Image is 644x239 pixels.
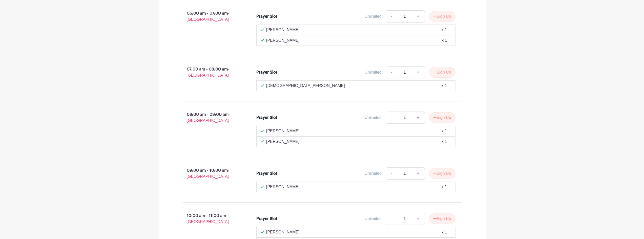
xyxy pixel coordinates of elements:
[429,112,455,123] button: Sign Up
[412,10,425,23] a: +
[412,213,425,225] a: +
[442,139,447,145] div: x 1
[266,37,300,44] p: [PERSON_NAME]
[429,67,455,78] button: Sign Up
[266,27,300,33] p: [PERSON_NAME]
[442,128,447,134] div: x 1
[175,211,248,227] p: 10:00 am - 11:00 am
[266,128,300,134] p: [PERSON_NAME]
[386,167,397,180] a: -
[266,229,300,235] p: [PERSON_NAME]
[256,170,277,177] div: Prayer Slot
[266,184,300,190] p: [PERSON_NAME]
[256,115,277,121] div: Prayer Slot
[442,27,447,33] div: x 1
[256,69,277,75] div: Prayer Slot
[365,115,382,121] div: Unlimited
[412,112,425,124] a: +
[175,165,248,182] p: 09:00 am - 10:00 am
[266,83,345,89] p: [DEMOGRAPHIC_DATA][PERSON_NAME]
[175,64,248,80] p: 07:00 am - 08:00 am
[386,66,397,78] a: -
[365,13,382,19] div: Unlimited
[442,229,447,235] div: x 1
[365,170,382,177] div: Unlimited
[442,83,447,89] div: x 1
[256,216,277,222] div: Prayer Slot
[365,69,382,75] div: Unlimited
[365,216,382,222] div: Unlimited
[429,213,455,224] button: Sign Up
[412,167,425,180] a: +
[266,139,300,145] p: [PERSON_NAME]
[442,37,447,44] div: x 1
[175,8,248,25] p: 06:00 am - 07:00 am
[256,13,277,19] div: Prayer Slot
[429,11,455,22] button: Sign Up
[429,168,455,179] button: Sign Up
[386,213,397,225] a: -
[386,112,397,124] a: -
[175,110,248,126] p: 08:00 am - 09:00 am
[386,10,397,23] a: -
[412,66,425,78] a: +
[442,184,447,190] div: x 1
